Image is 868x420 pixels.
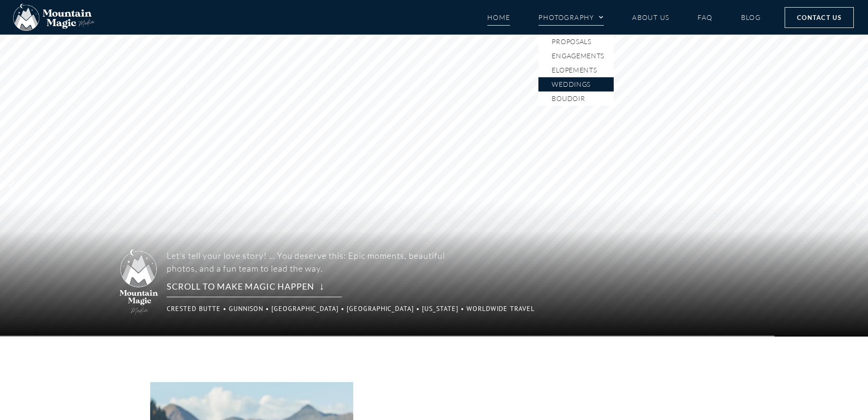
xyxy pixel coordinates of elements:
a: Elopements [538,63,614,77]
a: Boudoir [538,91,614,106]
img: Mountain Magic Media photography logo Crested Butte Photographer [13,4,95,31]
a: Contact Us [785,7,854,28]
rs-layer: Scroll to make magic happen [167,281,342,297]
p: Let’s tell your love story! … You deserve this: Epic moments, beautiful photos, and a fun team to... [167,249,445,275]
ul: Photography [538,35,614,106]
img: Mountain Magic Media photography logo Crested Butte Photographer [117,247,161,317]
a: Photography [538,9,604,26]
a: Home [487,9,510,26]
a: Engagements [538,49,614,63]
a: FAQ [698,9,712,26]
span: ↓ [319,279,324,292]
nav: Menu [487,9,761,26]
span: Contact Us [797,12,841,23]
a: Blog [741,9,761,26]
a: Weddings [538,77,614,91]
p: Crested Butte • Gunnison • [GEOGRAPHIC_DATA] • [GEOGRAPHIC_DATA] • [US_STATE] • Worldwide Travel [167,302,457,315]
a: Proposals [538,35,614,49]
a: About Us [632,9,669,26]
